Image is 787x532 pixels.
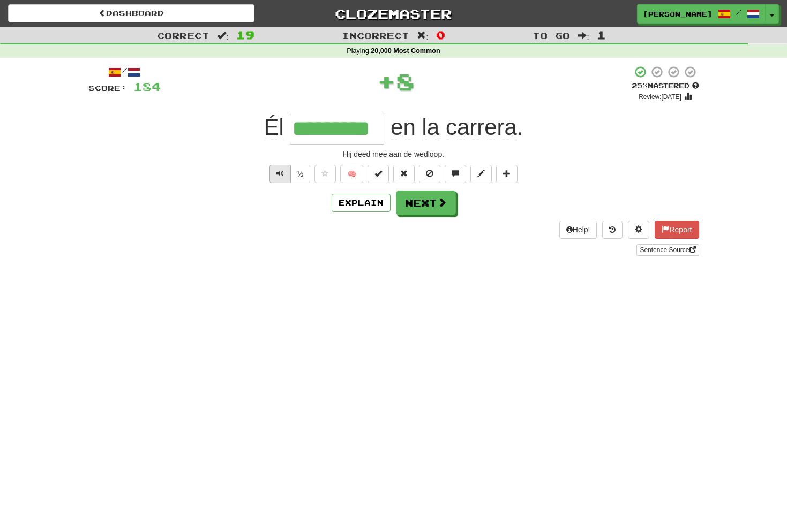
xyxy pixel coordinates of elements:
button: Help! [559,221,597,239]
div: Text-to-speech controls [267,165,311,183]
span: [PERSON_NAME] [643,9,713,19]
button: Set this sentence to 100% Mastered (alt+m) [368,165,389,183]
span: la [422,115,440,140]
a: Clozemaster [271,4,517,23]
button: Edit sentence (alt+d) [470,165,492,183]
button: Explain [332,194,391,212]
button: Next [396,191,456,215]
div: / [88,65,161,79]
span: Incorrect [342,30,409,41]
span: Él [264,115,283,140]
span: 1 [597,28,606,41]
span: / [736,9,741,16]
button: Play sentence audio (ctl+space) [269,165,291,183]
a: Sentence Source [636,244,699,256]
div: Mastered [632,81,699,91]
a: Dashboard [8,4,254,22]
button: Report [655,221,699,239]
span: : [417,31,429,40]
span: 25 % [632,81,648,90]
span: : [217,31,229,40]
span: Score: [88,83,127,93]
span: carrera [446,115,517,140]
button: Reset to 0% Mastered (alt+r) [393,165,415,183]
button: Round history (alt+y) [602,221,623,239]
button: Favorite sentence (alt+f) [314,165,336,183]
button: 🧠 [340,165,363,183]
button: ½ [290,165,311,183]
span: : [578,31,589,40]
button: Add to collection (alt+a) [496,165,518,183]
div: Hij deed mee aan de wedloop. [88,149,699,159]
span: 184 [133,80,161,93]
button: Discuss sentence (alt+u) [445,165,466,183]
span: en [391,115,416,140]
a: [PERSON_NAME] / [637,4,766,24]
strong: 20,000 Most Common [371,47,440,55]
span: + [377,65,396,97]
small: Review: [DATE] [639,93,681,101]
span: 19 [236,28,254,41]
button: Ignore sentence (alt+i) [419,165,440,183]
span: 8 [396,68,415,95]
span: 0 [436,28,445,41]
span: . [384,115,523,140]
span: To go [533,30,570,41]
span: Correct [157,30,209,41]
